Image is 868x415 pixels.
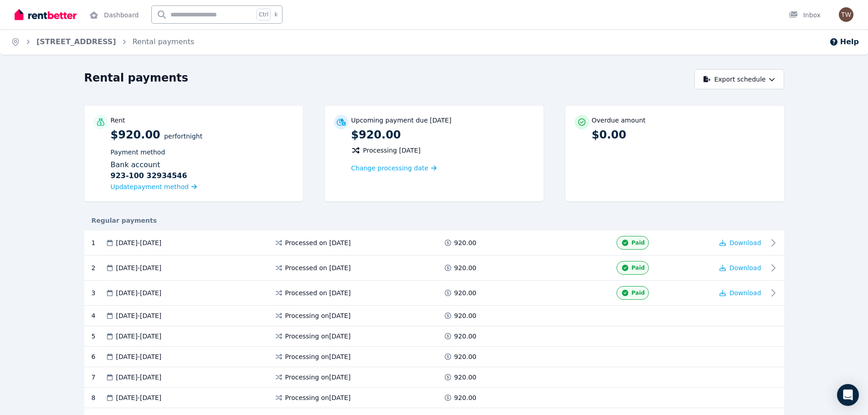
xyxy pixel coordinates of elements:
[111,148,294,157] p: Payment method
[111,183,189,190] span: Update payment method
[111,159,294,181] div: Bank account
[116,288,162,297] span: [DATE] - [DATE]
[351,164,437,173] a: Change processing date
[729,264,761,272] span: Download
[694,69,784,89] button: Export schedule
[116,311,162,320] span: [DATE] - [DATE]
[92,311,105,320] div: 4
[454,288,477,297] span: 920.00
[839,7,853,22] img: Teegan White
[719,238,761,247] button: Download
[116,393,162,402] span: [DATE] - [DATE]
[351,128,534,142] p: $920.00
[632,264,645,272] span: Paid
[719,288,761,297] button: Download
[285,311,351,320] span: Processing on [DATE]
[829,36,859,47] button: Help
[632,289,645,297] span: Paid
[111,116,125,125] p: Rent
[84,216,784,225] div: Regular payments
[729,289,761,297] span: Download
[285,263,351,272] span: Processed on [DATE]
[719,263,761,272] button: Download
[363,146,421,155] span: Processing [DATE]
[285,393,351,402] span: Processing on [DATE]
[92,373,105,382] div: 7
[592,116,646,125] p: Overdue amount
[84,71,189,85] h1: Rental payments
[632,239,645,246] span: Paid
[257,9,271,20] span: Ctrl
[116,238,162,247] span: [DATE] - [DATE]
[15,8,77,21] img: RentBetter
[133,37,195,46] a: Rental payments
[116,332,162,341] span: [DATE] - [DATE]
[592,128,775,142] p: $0.00
[92,352,105,361] div: 6
[36,37,116,46] a: [STREET_ADDRESS]
[92,261,105,275] div: 2
[837,384,859,406] div: Open Intercom Messenger
[111,170,187,181] b: 923-100 32934546
[454,393,477,402] span: 920.00
[92,286,105,300] div: 3
[351,164,429,173] span: Change processing date
[454,332,477,341] span: 920.00
[454,263,477,272] span: 920.00
[285,238,351,247] span: Processed on [DATE]
[789,10,821,20] div: Inbox
[92,332,105,341] div: 5
[164,133,202,140] span: per Fortnight
[454,238,477,247] span: 920.00
[285,288,351,297] span: Processed on [DATE]
[116,373,162,382] span: [DATE] - [DATE]
[92,393,105,402] div: 8
[274,11,277,18] span: k
[454,352,477,361] span: 920.00
[285,373,351,382] span: Processing on [DATE]
[116,263,162,272] span: [DATE] - [DATE]
[285,332,351,341] span: Processing on [DATE]
[729,239,761,246] span: Download
[351,116,452,125] p: Upcoming payment due [DATE]
[111,128,294,192] p: $920.00
[454,311,477,320] span: 920.00
[92,236,105,250] div: 1
[116,352,162,361] span: [DATE] - [DATE]
[454,373,477,382] span: 920.00
[285,352,351,361] span: Processing on [DATE]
